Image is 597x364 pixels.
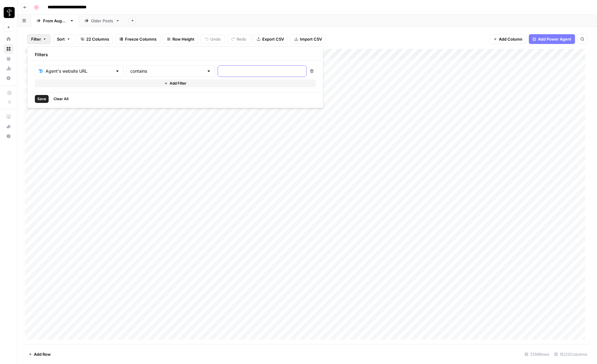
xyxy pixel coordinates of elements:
div: 7,138 Rows [522,349,552,359]
button: Add Column [489,34,526,44]
div: Filters [30,49,321,60]
button: Import CSV [290,34,326,44]
button: Filter [27,34,50,44]
span: Add Filter [170,81,186,86]
span: Sort [57,36,65,42]
button: Redo [227,34,250,44]
div: 15/22 Columns [552,349,590,359]
button: Add Row [25,349,54,359]
span: Add Power Agent [538,36,571,42]
a: Older Posts [79,15,125,27]
div: From [DATE] [43,18,67,24]
span: Filter [31,36,41,42]
button: Help + Support [4,131,13,141]
button: Undo [201,34,225,44]
a: Usage [4,64,13,73]
input: Agent's website URL [46,68,112,74]
div: What's new? [4,122,13,131]
span: Redo [237,36,246,42]
button: Workspace: LP Production Workloads [4,5,13,20]
a: AirOps Academy [4,112,13,122]
button: Clear All [51,95,71,103]
span: Import CSV [300,36,322,42]
a: From [DATE] [31,15,79,27]
span: Row Height [172,36,194,42]
button: Row Height [163,34,198,44]
span: Save [37,96,46,102]
a: Settings [4,73,13,83]
button: Add Power Agent [529,34,575,44]
button: Sort [53,34,74,44]
button: Export CSV [253,34,288,44]
span: Add Column [499,36,522,42]
button: Add Filter [35,79,316,87]
span: Clear All [53,96,68,102]
a: Browse [4,44,13,54]
span: Add Row [34,351,51,357]
span: Export CSV [262,36,284,42]
button: 22 Columns [77,34,113,44]
button: Save [35,95,49,103]
span: Freeze Columns [125,36,157,42]
input: contains [130,68,204,74]
span: Undo [210,36,221,42]
div: Filter [27,46,323,108]
div: Older Posts [91,18,113,24]
button: Freeze Columns [116,34,160,44]
button: What's new? [4,122,13,131]
a: Home [4,34,13,44]
span: 22 Columns [86,36,109,42]
img: LP Production Workloads Logo [4,7,15,18]
a: Your Data [4,54,13,64]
